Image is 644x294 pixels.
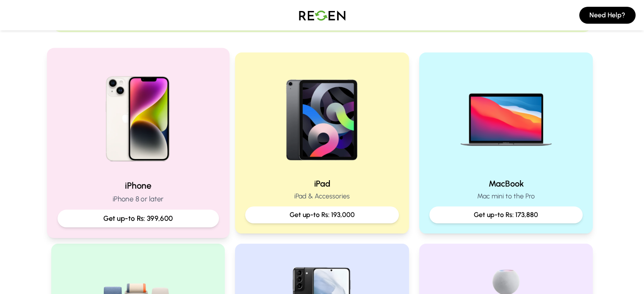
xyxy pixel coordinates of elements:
p: Get up-to Rs: 399,600 [64,213,211,224]
p: Mac mini to the Pro [429,191,583,201]
p: Get up-to Rs: 193,000 [252,210,392,220]
img: iPad [268,63,376,171]
h2: iPad [245,178,399,190]
button: Need Help? [579,7,636,24]
h2: MacBook [429,178,583,190]
img: MacBook [452,63,560,171]
img: Logo [293,3,352,27]
h2: iPhone [57,179,218,192]
p: Get up-to Rs: 173,880 [436,210,576,220]
p: iPhone 8 or later [57,194,218,204]
img: iPhone [81,59,195,173]
p: iPad & Accessories [245,191,399,201]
